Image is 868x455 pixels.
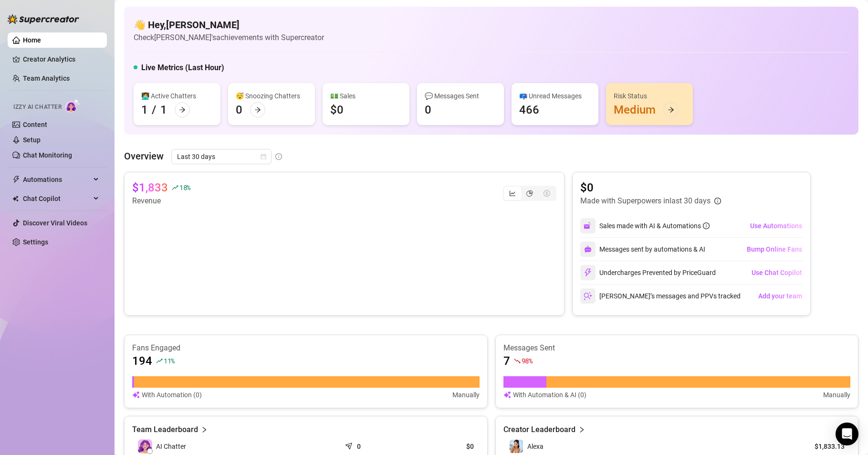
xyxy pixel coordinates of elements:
[132,353,152,369] article: 194
[23,172,91,187] span: Automations
[330,102,344,117] div: $0
[519,102,539,117] div: 466
[132,180,168,195] article: $1,833
[580,265,716,280] div: Undercharges Prevented by PriceGuard
[357,442,361,451] article: 0
[134,18,324,32] h4: 👋 Hey, [PERSON_NAME]
[236,91,307,101] div: 😴 Snoozing Chatters
[134,32,324,43] article: Check [PERSON_NAME]'s achievements with Supercreator
[23,191,91,206] span: Chat Copilot
[746,242,803,257] button: Bump Online Fans
[124,149,164,163] article: Overview
[584,292,592,300] img: svg%3e
[836,423,858,445] div: Open Intercom Messenger
[65,99,80,113] img: AI Chatter
[452,390,480,400] article: Manually
[751,265,803,280] button: Use Chat Copilot
[580,288,741,304] div: [PERSON_NAME]’s messages and PPVs tracked
[177,149,266,164] span: Last 30 days
[503,186,556,201] div: segmented control
[425,102,431,117] div: 0
[513,390,586,400] article: With Automation & AI (0)
[13,103,62,112] span: Izzy AI Chatter
[519,91,591,101] div: 📪 Unread Messages
[138,439,152,454] img: izzy-ai-chatter-avatar-DDCN_rTZ.svg
[12,195,19,202] img: Chat Copilot
[23,52,99,67] a: Creator Analytics
[330,91,402,101] div: 💵 Sales
[823,390,850,400] article: Manually
[12,176,20,183] span: thunderbolt
[23,238,48,246] a: Settings
[580,195,711,207] article: Made with Superpowers in last 30 days
[503,343,851,353] article: Messages Sent
[275,153,282,160] span: info-circle
[141,102,148,117] div: 1
[522,356,533,365] span: 98 %
[8,14,79,24] img: logo-BBDzfeDw.svg
[801,442,845,451] article: $1,833.13
[758,288,803,304] button: Add your team
[503,424,575,435] article: Creator Leaderboard
[261,154,266,159] span: calendar
[503,390,511,400] img: svg%3e
[141,62,224,74] h5: Live Metrics (Last Hour)
[179,106,186,113] span: arrow-right
[758,292,802,300] span: Add your team
[714,198,721,204] span: info-circle
[526,190,533,197] span: pie-chart
[750,218,803,233] button: Use Automations
[132,343,480,353] article: Fans Engaged
[416,442,474,451] article: $0
[164,356,175,365] span: 11 %
[23,121,47,128] a: Content
[23,136,41,144] a: Setup
[132,424,198,435] article: Team Leaderboard
[425,91,496,101] div: 💬 Messages Sent
[750,222,802,230] span: Use Automations
[345,440,355,450] span: send
[584,245,592,253] img: svg%3e
[23,219,87,227] a: Discover Viral Videos
[503,353,510,369] article: 7
[254,106,261,113] span: arrow-right
[527,443,544,450] span: Alexa
[614,91,685,101] div: Risk Status
[514,358,521,364] span: fall
[23,151,72,159] a: Chat Monitoring
[179,183,190,192] span: 18 %
[23,36,41,44] a: Home
[584,222,592,230] img: svg%3e
[141,91,213,101] div: 👩‍💻 Active Chatters
[236,102,242,117] div: 0
[544,190,550,197] span: dollar-circle
[668,106,674,113] span: arrow-right
[172,184,178,191] span: rise
[580,242,705,257] div: Messages sent by automations & AI
[23,74,70,82] a: Team Analytics
[599,221,710,231] div: Sales made with AI & Automations
[156,358,163,364] span: rise
[509,190,516,197] span: line-chart
[201,424,208,435] span: right
[703,222,710,229] span: info-circle
[132,390,140,400] img: svg%3e
[747,245,802,253] span: Bump Online Fans
[132,195,190,207] article: Revenue
[142,390,202,400] article: With Automation (0)
[578,424,585,435] span: right
[584,268,592,277] img: svg%3e
[752,269,802,276] span: Use Chat Copilot
[510,440,523,453] img: Alexa
[160,102,167,117] div: 1
[580,180,721,195] article: $0
[156,441,186,452] span: AI Chatter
